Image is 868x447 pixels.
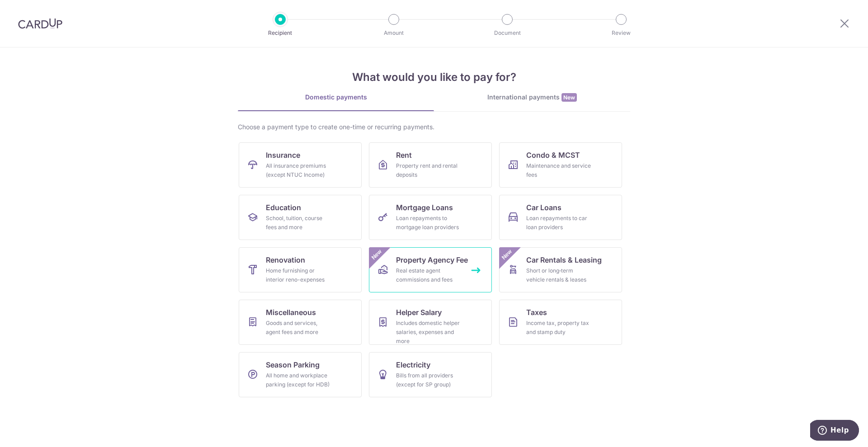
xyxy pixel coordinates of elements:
[499,300,622,345] a: TaxesIncome tax, property tax and stamp duty
[239,247,362,292] a: RenovationHome furnishing or interior reno-expenses
[266,371,331,389] div: All home and workplace parking (except for HDB)
[499,142,622,188] a: Condo & MCSTMaintenance and service fees
[18,18,62,29] img: CardUp
[434,93,630,102] div: International payments
[526,319,591,337] div: Income tax, property tax and stamp duty
[526,161,591,179] div: Maintenance and service fees
[239,195,362,240] a: EducationSchool, tuition, course fees and more
[396,150,412,160] span: Rent
[396,254,468,265] span: Property Agency Fee
[266,319,331,337] div: Goods and services, agent fees and more
[526,150,580,160] span: Condo & MCST
[20,6,39,14] span: Help
[238,122,630,132] div: Choose a payment type to create one-time or recurring payments.
[396,319,461,346] div: Includes domestic helper salaries, expenses and more
[369,247,384,262] span: New
[526,254,602,265] span: Car Rentals & Leasing
[266,150,300,160] span: Insurance
[239,300,362,345] a: MiscellaneousGoods and services, agent fees and more
[474,28,541,38] p: Document
[396,202,453,213] span: Mortgage Loans
[499,195,622,240] a: Car LoansLoan repayments to car loan providers
[561,93,577,102] span: New
[500,247,514,262] span: New
[266,161,331,179] div: All insurance premiums (except NTUC Income)
[369,352,492,397] a: ElectricityBills from all providers (except for SP group)
[396,266,461,284] div: Real estate agent commissions and fees
[239,352,362,397] a: Season ParkingAll home and workplace parking (except for HDB)
[588,28,655,38] p: Review
[266,214,331,232] div: School, tuition, course fees and more
[526,307,547,318] span: Taxes
[396,307,442,318] span: Helper Salary
[499,247,622,292] a: Car Rentals & LeasingShort or long‑term vehicle rentals & leasesNew
[238,69,630,85] h4: What would you like to pay for?
[239,142,362,188] a: InsuranceAll insurance premiums (except NTUC Income)
[266,359,320,370] span: Season Parking
[266,266,331,284] div: Home furnishing or interior reno-expenses
[266,254,305,265] span: Renovation
[396,214,461,232] div: Loan repayments to mortgage loan providers
[266,307,316,318] span: Miscellaneous
[369,300,492,345] a: Helper SalaryIncludes domestic helper salaries, expenses and more
[247,28,314,38] p: Recipient
[266,202,301,213] span: Education
[526,202,561,213] span: Car Loans
[238,93,434,102] div: Domestic payments
[396,161,461,179] div: Property rent and rental deposits
[396,359,430,370] span: Electricity
[360,28,427,38] p: Amount
[526,266,591,284] div: Short or long‑term vehicle rentals & leases
[396,371,461,389] div: Bills from all providers (except for SP group)
[369,142,492,188] a: RentProperty rent and rental deposits
[369,247,492,292] a: Property Agency FeeReal estate agent commissions and feesNew
[810,420,859,442] iframe: Opens a widget where you can find more information
[526,214,591,232] div: Loan repayments to car loan providers
[369,195,492,240] a: Mortgage LoansLoan repayments to mortgage loan providers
